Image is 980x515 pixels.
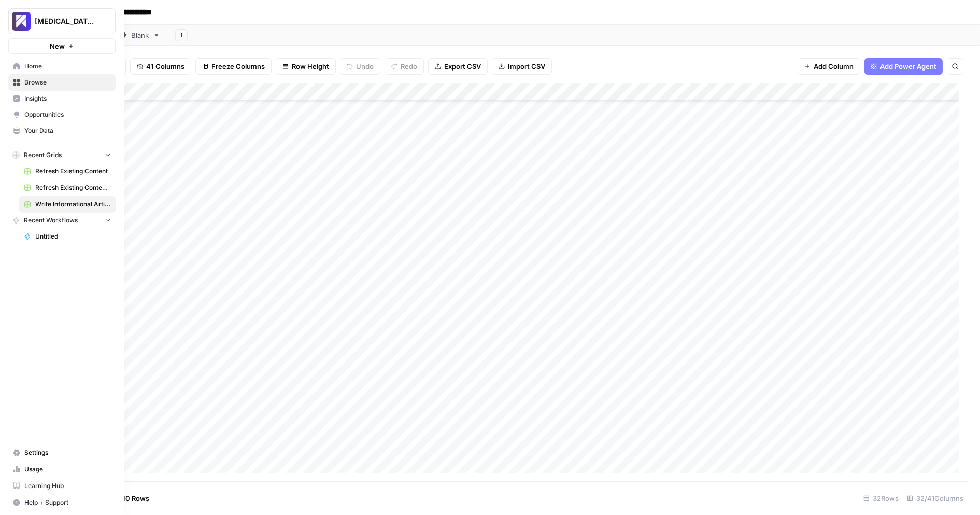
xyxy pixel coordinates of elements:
[35,232,111,241] span: Untitled
[19,196,116,213] a: Write Informational Article
[508,61,545,72] span: Import CSV
[8,106,116,123] a: Opportunities
[8,58,116,75] a: Home
[35,166,111,176] span: Refresh Existing Content
[859,490,903,507] div: 32 Rows
[24,448,111,457] span: Settings
[19,228,116,245] a: Untitled
[8,494,116,511] button: Help + Support
[8,461,116,478] a: Usage
[24,481,111,491] span: Learning Hub
[24,465,111,474] span: Usage
[8,38,116,54] button: New
[146,61,184,72] span: 41 Columns
[356,61,374,72] span: Undo
[24,126,111,135] span: Your Data
[385,58,424,75] button: Redo
[24,498,111,507] span: Help + Support
[492,58,552,75] button: Import CSV
[24,94,111,103] span: Insights
[276,58,336,75] button: Row Height
[444,61,481,72] span: Export CSV
[24,150,62,160] span: Recent Grids
[35,200,111,209] span: Write Informational Article
[130,58,191,75] button: 41 Columns
[8,90,116,107] a: Insights
[8,74,116,91] a: Browse
[8,8,116,34] button: Workspace: Overjet - Test
[864,58,943,75] button: Add Power Agent
[24,62,111,71] span: Home
[340,58,380,75] button: Undo
[12,12,31,31] img: Overjet - Test Logo
[35,183,111,192] span: Refresh Existing Content - Test 2
[8,147,116,163] button: Recent Grids
[24,216,78,225] span: Recent Workflows
[50,41,65,51] span: New
[401,61,417,72] span: Redo
[24,78,111,87] span: Browse
[798,58,860,75] button: Add Column
[8,478,116,494] a: Learning Hub
[131,30,149,40] div: Blank
[292,61,329,72] span: Row Height
[111,25,169,46] a: Blank
[24,110,111,119] span: Opportunities
[108,493,149,504] span: Add 10 Rows
[19,163,116,179] a: Refresh Existing Content
[8,213,116,228] button: Recent Workflows
[8,444,116,461] a: Settings
[35,16,97,26] span: [MEDICAL_DATA] - Test
[814,61,854,72] span: Add Column
[195,58,272,75] button: Freeze Columns
[880,61,936,72] span: Add Power Agent
[428,58,488,75] button: Export CSV
[8,122,116,139] a: Your Data
[19,179,116,196] a: Refresh Existing Content - Test 2
[903,490,968,507] div: 32/41 Columns
[211,61,265,72] span: Freeze Columns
